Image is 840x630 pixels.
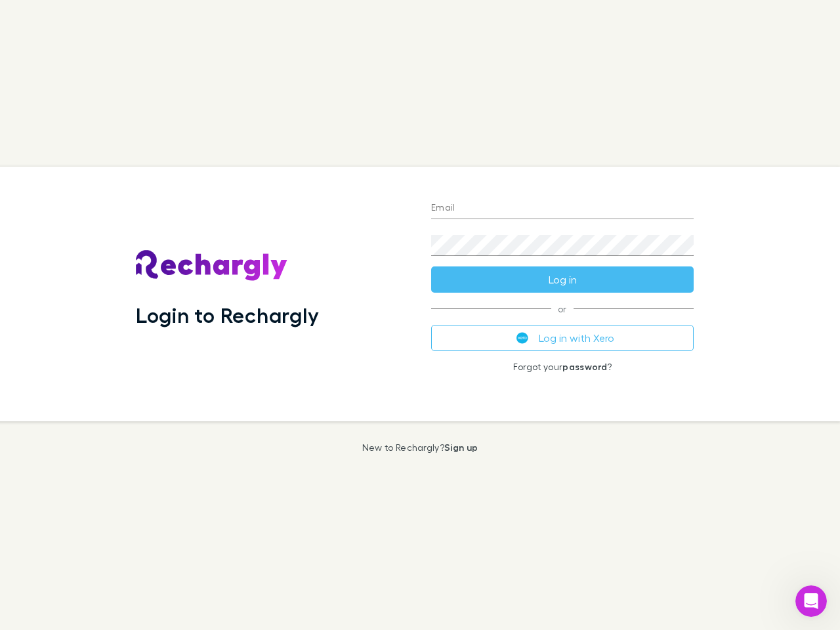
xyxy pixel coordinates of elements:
img: Rechargly's Logo [136,250,288,282]
iframe: Intercom live chat [795,585,827,617]
img: Xero's logo [516,332,528,344]
button: Log in [431,266,694,293]
span: or [431,308,694,309]
button: Log in with Xero [431,325,694,351]
h1: Login to Rechargly [136,303,319,327]
a: password [562,361,607,372]
p: New to Rechargly? [362,442,478,453]
a: Sign up [444,442,478,453]
p: Forgot your ? [431,362,694,372]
